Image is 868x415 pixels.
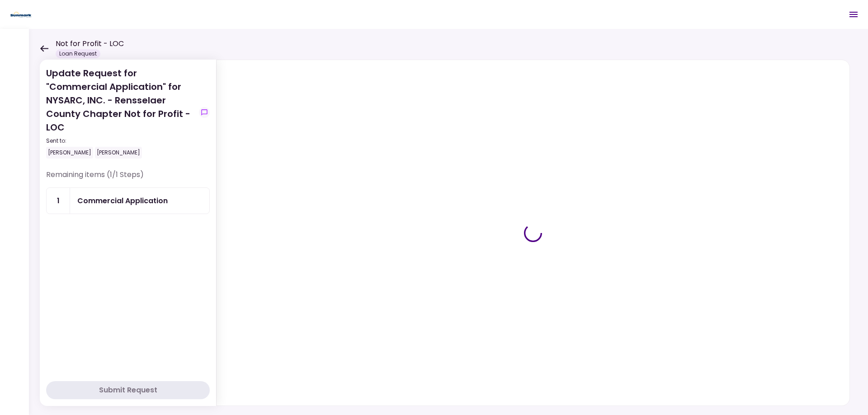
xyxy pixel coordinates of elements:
a: 1Commercial Application [46,187,210,214]
h1: Not for Profit - LOC [56,38,124,49]
div: Remaining items (1/1 Steps) [46,169,210,187]
button: Open menu [843,4,864,25]
div: Sent to: [46,137,195,145]
img: Partner icon [9,8,33,21]
div: [PERSON_NAME] [46,147,93,159]
div: Submit Request [99,385,157,396]
div: 1 [47,188,70,214]
div: Commercial Application [77,195,168,206]
button: Submit Request [46,381,210,399]
div: Update Request for "Commercial Application" for NYSARC, INC. - Rensselaer County Chapter Not for ... [46,66,195,159]
div: Loan Request [56,49,100,58]
div: [PERSON_NAME] [95,147,142,159]
button: show-messages [199,107,210,118]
